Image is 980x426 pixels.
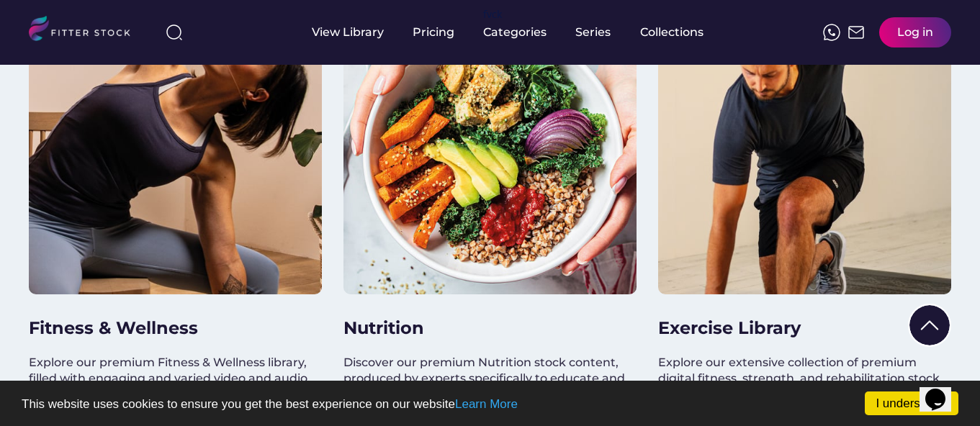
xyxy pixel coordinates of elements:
[166,24,183,41] img: search-normal%203.svg
[823,24,840,41] img: meteor-icons_whatsapp%20%281%29.svg
[658,355,948,385] span: Explore our extensive collection of premium digital fitness, strength, and rehabilitation stock...
[455,397,518,411] a: Learn More
[897,24,933,40] div: Log in
[29,16,143,45] img: LOGO.svg
[29,316,322,340] h3: Fitness & Wellness
[909,305,950,345] img: Group%201000002322%20%281%29.svg
[22,398,958,410] p: This website uses cookies to ensure you get the best experience on our website
[343,355,637,387] div: Discover our premium Nutrition stock content, produced by experts specifically to educate and...
[312,24,384,40] div: View Library
[640,24,703,40] div: Collections
[865,391,958,415] a: I understand!
[343,316,637,340] h3: Nutrition
[848,24,865,41] img: Frame%2051.svg
[483,24,547,40] div: Categories
[658,316,951,340] h3: Exercise Library
[483,7,502,22] div: fvck
[413,24,454,40] div: Pricing
[920,368,966,412] iframe: chat widget
[29,355,322,387] div: Explore our premium Fitness & Wellness library, filled with engaging and varied video and audio...
[575,24,611,40] div: Series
